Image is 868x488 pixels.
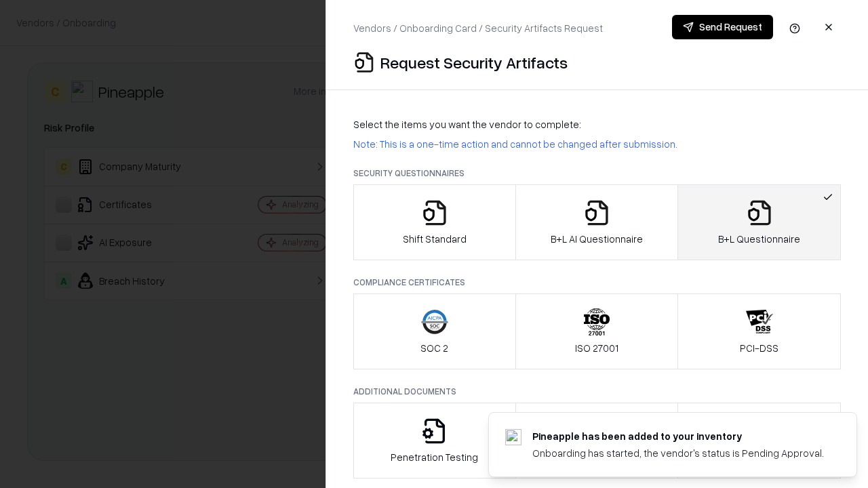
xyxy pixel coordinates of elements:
button: ISO 27001 [515,293,679,369]
p: Security Questionnaires [353,167,841,179]
div: Onboarding has started, the vendor's status is Pending Approval. [532,446,824,460]
p: Vendors / Onboarding Card / Security Artifacts Request [353,21,603,35]
button: SOC 2 [353,293,516,369]
button: PCI-DSS [677,293,841,369]
p: Request Security Artifacts [380,52,568,73]
img: pineappleenergy.com [505,429,521,445]
button: Shift Standard [353,184,516,260]
p: Penetration Testing [391,450,478,464]
button: Privacy Policy [515,403,679,479]
p: Compliance Certificates [353,277,841,288]
button: B+L Questionnaire [677,184,841,260]
p: PCI-DSS [740,341,778,355]
div: Pineapple has been added to your inventory [532,429,824,443]
p: SOC 2 [420,341,448,355]
button: Penetration Testing [353,403,516,479]
p: Shift Standard [403,232,467,246]
p: B+L AI Questionnaire [551,232,643,246]
button: B+L AI Questionnaire [515,184,679,260]
p: Select the items you want the vendor to complete: [353,117,841,131]
button: Data Processing Agreement [677,403,841,479]
p: Note: This is a one-time action and cannot be changed after submission. [353,137,841,151]
p: Additional Documents [353,386,841,397]
button: Send Request [672,15,773,39]
p: ISO 27001 [575,341,618,355]
p: B+L Questionnaire [718,232,800,246]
